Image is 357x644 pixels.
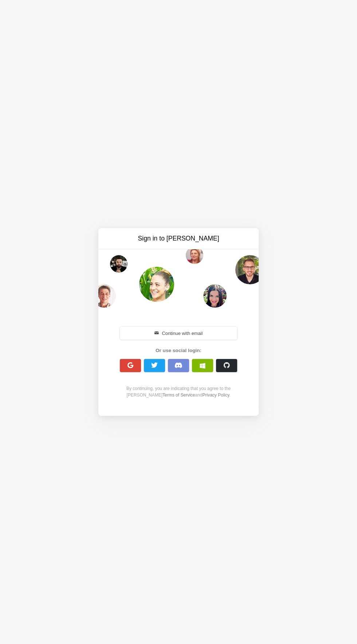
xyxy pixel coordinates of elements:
div: Or use social login: [116,347,241,354]
a: Terms of Service [162,393,195,398]
div: By continuing, you are indicating that you agree to the [PERSON_NAME] and . [116,385,241,398]
button: Continue with email [120,327,237,340]
a: Privacy Policy [202,393,229,398]
h3: Sign in to [PERSON_NAME] [117,234,240,243]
